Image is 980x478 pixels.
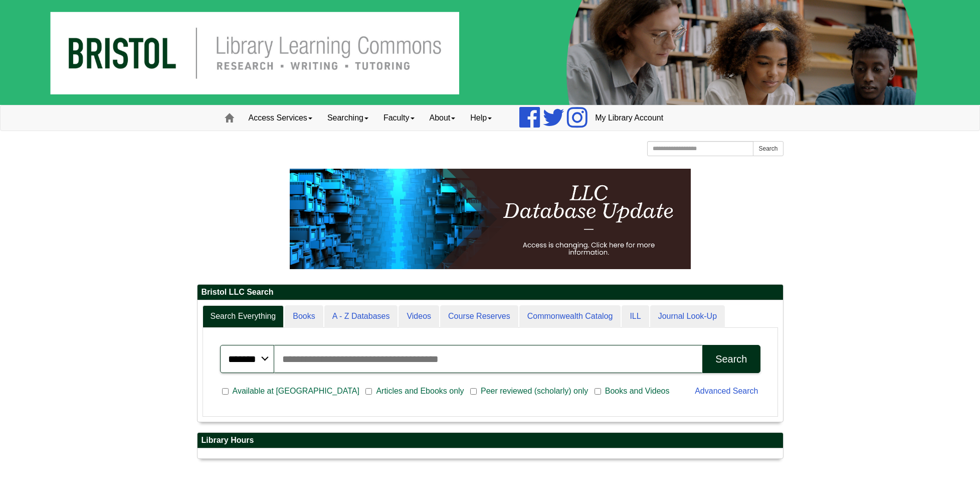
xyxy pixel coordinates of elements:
[203,305,284,328] a: Search Everything
[463,105,499,131] a: Help
[290,169,691,269] img: HTML tutorial
[198,433,783,448] h2: Library Hours
[440,305,518,328] a: Course Reserves
[595,387,601,396] input: Books and Videos
[715,353,747,365] div: Search
[376,105,422,131] a: Faculty
[324,305,398,328] a: A - Z Databases
[422,105,463,131] a: About
[650,305,725,328] a: Journal Look-Up
[241,105,320,131] a: Access Services
[399,305,439,328] a: Videos
[285,305,323,328] a: Books
[198,285,783,300] h2: Bristol LLC Search
[702,345,760,373] button: Search
[372,385,468,397] span: Articles and Ebooks only
[470,387,477,396] input: Peer reviewed (scholarly) only
[477,385,592,397] span: Peer reviewed (scholarly) only
[587,105,671,131] a: My Library Account
[229,385,363,397] span: Available at [GEOGRAPHIC_DATA]
[753,141,783,156] button: Search
[222,387,229,396] input: Available at [GEOGRAPHIC_DATA]
[695,387,758,395] a: Advanced Search
[519,305,621,328] a: Commonwealth Catalog
[622,305,649,328] a: ILL
[365,387,372,396] input: Articles and Ebooks only
[601,385,674,397] span: Books and Videos
[320,105,376,131] a: Searching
